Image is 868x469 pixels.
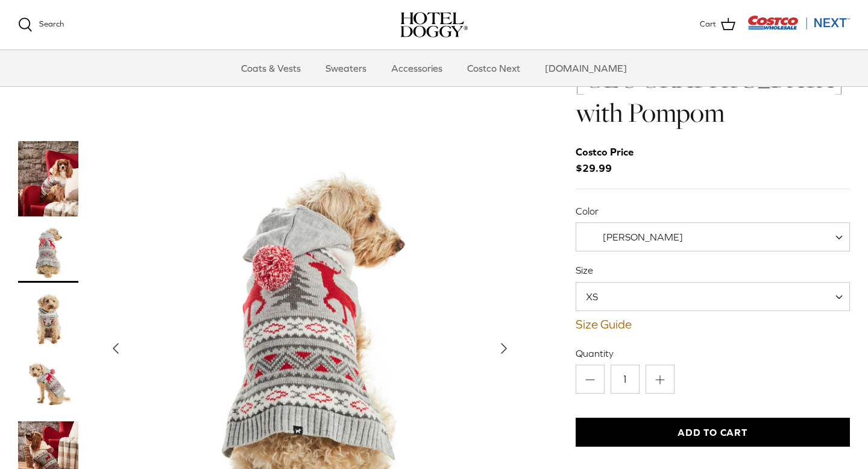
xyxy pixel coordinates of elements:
a: Thumbnail Link [18,355,78,415]
a: Thumbnail Link [18,141,78,216]
span: Search [39,19,64,28]
a: Visit Costco Next [747,23,850,32]
span: Vanilla Ice [576,231,708,244]
label: Size [576,263,850,277]
span: XS [576,290,622,303]
img: hoteldoggycom [400,12,468,37]
button: Next [491,335,517,362]
h1: Hotel [GEOGRAPHIC_DATA] with Pompom [576,28,850,130]
a: Sweaters [315,50,377,86]
a: Accessories [380,50,453,86]
span: $29.99 [576,144,646,177]
span: Vanilla Ice [576,222,850,251]
span: Cart [700,18,716,31]
a: [DOMAIN_NAME] [534,50,638,86]
span: XS [576,282,850,311]
a: Search [18,17,64,32]
a: Size Guide [576,317,850,332]
button: Previous [102,335,129,362]
a: Thumbnail Link [18,289,78,349]
a: Coats & Vests [230,50,312,86]
a: hoteldoggy.com hoteldoggycom [400,12,468,37]
a: Thumbnail Link [18,222,78,283]
div: Costco Price [576,144,634,160]
label: Quantity [576,347,850,360]
span: [PERSON_NAME] [603,231,683,242]
a: Cart [700,17,735,33]
input: Quantity [611,365,640,394]
a: Costco Next [456,50,531,86]
label: Color [576,204,850,218]
img: Costco Next [747,15,850,30]
button: Add to Cart [576,418,850,447]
